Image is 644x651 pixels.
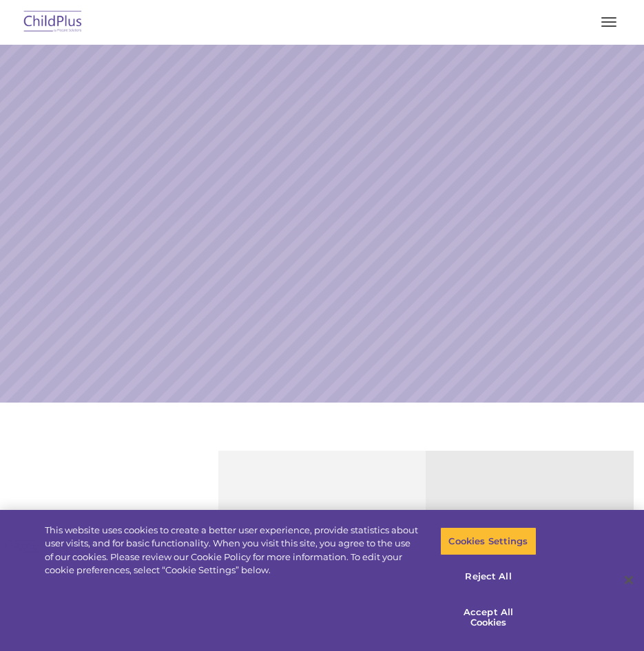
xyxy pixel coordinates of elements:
button: Reject All [440,562,537,591]
button: Close [614,565,644,595]
div: This website uses cookies to create a better user experience, provide statistics about user visit... [45,524,421,577]
img: ChildPlus by Procare Solutions [21,6,85,39]
button: Accept All Cookies [440,598,537,637]
button: Cookies Settings [440,527,537,556]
